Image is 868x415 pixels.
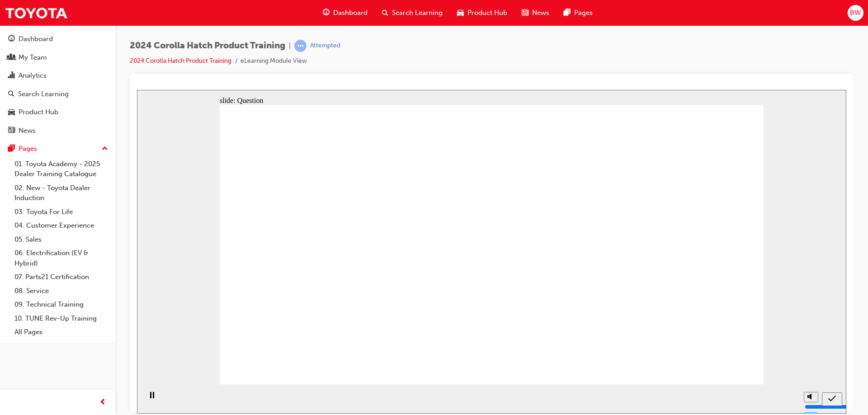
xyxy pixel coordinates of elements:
[19,107,58,117] div: Product Hub
[375,4,450,22] a: search-iconSearch Learning
[11,157,112,181] a: 01. Toyota Academy - 2025 Dealer Training Catalogue
[130,41,285,51] span: 2024 Corolla Hatch Product Training
[8,90,14,98] span: search-icon
[382,7,388,19] span: search-icon
[564,7,571,19] span: pages-icon
[11,233,112,247] a: 05. Sales
[102,143,108,155] span: up-icon
[8,127,15,135] span: news-icon
[574,8,593,18] span: Pages
[289,41,291,51] span: |
[130,57,231,65] a: 2024 Corolla Hatch Product Training
[685,303,705,316] button: Submit (Ctrl+Alt+S)
[11,246,112,270] a: 06. Electrification (EV & Hybrid)
[457,7,464,19] span: car-icon
[392,8,443,18] span: Search Learning
[4,104,112,121] a: Product Hub
[11,181,112,205] a: 02. New - Toyota Dealer Induction
[4,67,112,84] a: Analytics
[19,70,47,81] div: Analytics
[4,29,112,140] button: DashboardMy TeamAnalyticsSearch LearningProduct HubNews
[8,108,15,117] span: car-icon
[8,72,15,80] span: chart-icon
[8,35,15,43] span: guage-icon
[467,8,507,18] span: Product Hub
[5,302,20,317] button: Pause (Ctrl+Alt+P)
[522,7,528,19] span: news-icon
[19,52,47,63] div: My Team
[316,4,375,22] a: guage-iconDashboard
[514,4,557,22] a: news-iconNews
[668,313,726,321] input: volume
[4,140,112,157] button: Pages
[532,8,549,18] span: News
[848,5,863,21] button: BW
[11,219,112,233] a: 04. Customer Experience
[8,145,15,153] span: pages-icon
[4,86,112,103] a: Search Learning
[850,8,861,18] span: BW
[333,8,368,18] span: Dashboard
[19,34,53,44] div: Dashboard
[4,122,112,139] a: News
[11,312,112,326] a: 10. TUNE Rev-Up Training
[310,42,340,50] div: Attempted
[8,54,15,62] span: people-icon
[450,4,514,22] a: car-iconProduct Hub
[11,298,112,312] a: 09. Technical Training
[11,270,112,284] a: 07. Parts21 Certification
[11,205,112,219] a: 03. Toyota For Life
[19,126,36,136] div: News
[662,294,680,324] div: misc controls
[11,325,112,339] a: All Pages
[685,294,705,324] nav: slide navigation
[323,7,330,19] span: guage-icon
[4,49,112,66] a: My Team
[557,4,600,22] a: pages-iconPages
[667,302,681,312] button: Mute (Ctrl+Alt+M)
[4,31,112,47] a: Dashboard
[11,284,112,298] a: 08. Service
[99,397,106,408] span: prev-icon
[19,144,37,154] div: Pages
[5,294,20,324] div: playback controls
[241,56,307,66] li: eLearning Module View
[18,89,69,99] div: Search Learning
[5,3,68,23] img: Trak
[294,40,307,52] span: learningRecordVerb_ATTEMPT-icon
